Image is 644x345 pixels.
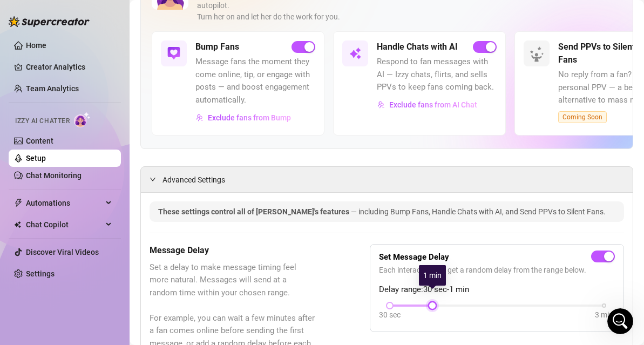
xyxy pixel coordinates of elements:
[150,244,316,257] h5: Message Delay
[14,199,23,207] span: thunderbolt
[26,248,99,256] a: Discover Viral Videos
[530,46,547,64] img: silent-fans-ppv-o-N6Mmdf.svg
[196,114,204,121] img: svg%3e
[379,264,615,276] span: Each interaction will get a random delay from the range below.
[9,16,90,27] img: logo-BBDzfeDw.svg
[15,116,70,126] span: Izzy AI Chatter
[74,112,91,127] img: AI Chatter
[345,4,364,24] div: Close
[200,233,228,255] span: smiley reaction
[208,113,291,122] span: Exclude fans from Bump
[349,47,362,60] img: svg%3e
[26,269,55,278] a: Settings
[379,309,401,321] div: 30 sec
[150,176,156,182] span: expanded
[13,222,358,234] div: Did this answer your question?
[14,221,21,228] img: Chat Copilot
[377,96,478,113] button: Exclude fans from AI Chat
[351,207,606,216] span: — including Bump Fans, Handle Chats with AI, and Send PPVs to Silent Fans.
[172,233,200,255] span: neutral face reaction
[195,109,292,126] button: Exclude fans from Bump
[167,47,180,60] img: svg%3e
[607,308,633,334] iframe: Intercom live chat
[558,111,607,123] span: Coming Soon
[150,173,162,185] div: expanded
[379,283,615,296] span: Delay range: 30 sec - 1 min
[26,58,112,76] a: Creator Analytics
[147,229,168,258] span: 😞
[139,229,177,258] span: disappointed reaction
[26,171,82,180] a: Chat Monitoring
[7,4,28,25] button: go back
[158,207,351,216] span: These settings control all of [PERSON_NAME]'s features
[206,233,221,255] span: 😃
[26,154,46,163] a: Setup
[195,56,315,106] span: Message fans the moment they come online, tip, or engage with posts — and boost engagement automa...
[377,56,497,94] span: Respond to fan messages with AI — Izzy chats, flirts, and sells PPVs to keep fans coming back.
[143,268,229,277] a: Open in help center
[377,101,385,109] img: svg%3e
[379,252,449,262] strong: Set Message Delay
[595,309,613,321] div: 3 min
[377,40,458,53] h5: Handle Chats with AI
[324,4,345,25] button: Collapse window
[162,174,225,186] span: Advanced Settings
[26,84,79,93] a: Team Analytics
[26,216,103,233] span: Chat Copilot
[26,194,103,212] span: Automations
[389,100,477,109] span: Exclude fans from AI Chat
[26,41,46,50] a: Home
[178,233,193,255] span: 😐
[195,40,239,53] h5: Bump Fans
[26,137,53,145] a: Content
[419,265,446,286] div: 1 min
